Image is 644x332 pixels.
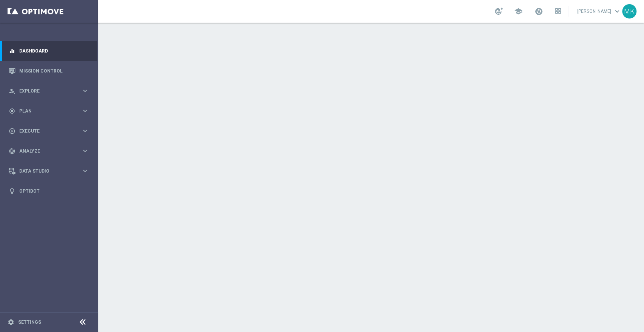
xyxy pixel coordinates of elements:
div: Data Studio [9,168,81,174]
button: Data Studio keyboard_arrow_right [8,168,89,174]
div: Plan [9,108,81,114]
i: keyboard_arrow_right [81,147,89,154]
a: Settings [18,320,41,324]
a: [PERSON_NAME]keyboard_arrow_down [576,6,622,17]
button: gps_fixed Plan keyboard_arrow_right [8,108,89,114]
i: settings [8,319,14,326]
button: play_circle_outline Execute keyboard_arrow_right [8,128,89,134]
div: Explore [9,88,81,94]
span: keyboard_arrow_down [613,7,621,15]
div: Analyze [9,148,81,154]
button: person_search Explore keyboard_arrow_right [8,88,89,94]
i: play_circle_outline [9,128,15,134]
div: Execute [9,128,81,134]
span: Plan [19,109,81,113]
button: lightbulb Optibot [8,188,89,194]
button: track_changes Analyze keyboard_arrow_right [8,148,89,154]
i: person_search [9,88,15,94]
span: Analyze [19,149,81,153]
span: Execute [19,129,81,133]
button: equalizer Dashboard [8,48,89,54]
div: Mission Control [9,61,89,81]
i: equalizer [9,48,15,54]
div: Dashboard [9,41,89,61]
span: Data Studio [19,169,81,173]
i: lightbulb [9,188,15,195]
a: Dashboard [19,41,89,61]
i: keyboard_arrow_right [81,167,89,174]
a: Mission Control [19,61,89,81]
div: MK [622,4,636,19]
i: gps_fixed [9,108,15,114]
i: keyboard_arrow_right [81,107,89,114]
span: school [514,7,523,15]
div: Optibot [9,181,89,201]
button: Mission Control [8,68,89,74]
i: track_changes [9,148,15,154]
span: Explore [19,89,81,93]
i: keyboard_arrow_right [81,127,89,134]
a: Optibot [19,181,89,201]
i: keyboard_arrow_right [81,87,89,94]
